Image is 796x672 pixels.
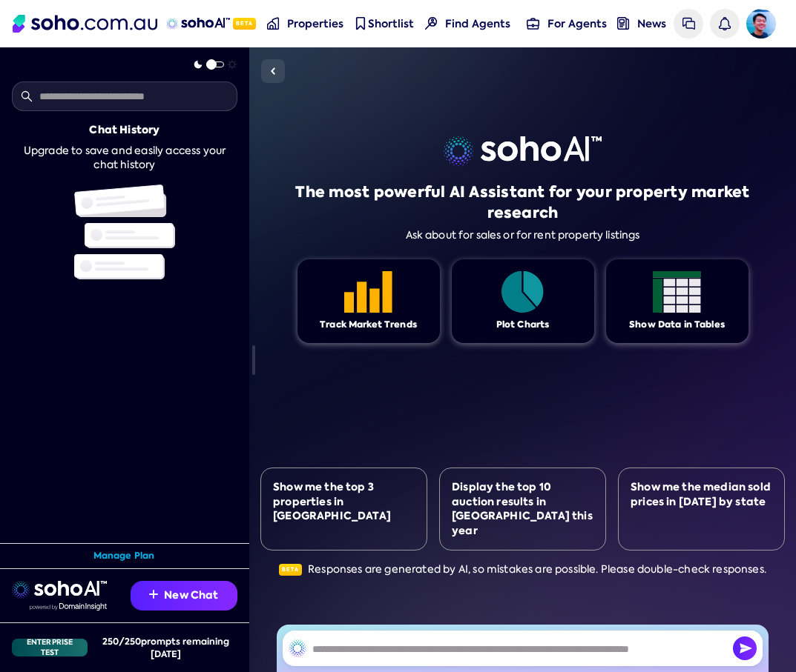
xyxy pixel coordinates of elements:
[149,590,158,599] img: Recommendation icon
[264,62,282,80] img: Sidebar toggle icon
[631,480,772,509] div: Show me the median sold prices in [DATE] by state
[93,550,155,562] a: Manage Plan
[718,17,731,30] img: bell icon
[733,636,757,660] img: Send icon
[674,9,703,39] a: Messages
[547,16,607,31] span: For Agents
[406,229,640,242] div: Ask about for sales or for rent property listings
[131,581,237,611] button: New Chat
[637,16,666,31] span: News
[710,9,740,39] a: Notifications
[30,603,107,611] img: Data provided by Domain Insight
[12,581,107,599] img: sohoai logo
[344,271,392,313] img: Feature 1 icon
[93,635,237,660] div: 250 / 250 prompts remaining [DATE]
[444,136,602,166] img: sohoai logo
[746,9,776,39] img: Avatar of Martin Verdejo
[279,562,766,577] div: Responses are generated by AI, so mistakes are possible. Please double-check responses.
[496,319,550,331] div: Plot Charts
[354,17,366,30] img: shortlist-nav icon
[617,17,630,30] img: news-nav icon
[320,319,417,331] div: Track Market Trends
[74,184,175,279] img: Chat history illustration
[279,564,302,576] span: Beta
[682,17,695,30] img: messages icon
[425,17,438,30] img: Find agents icon
[13,15,157,33] img: Soho Logo
[445,16,510,31] span: Find Agents
[260,182,785,223] h1: The most powerful AI Assistant for your property market research
[629,319,725,331] div: Show Data in Tables
[287,16,343,31] span: Properties
[289,639,306,657] img: SohoAI logo black
[12,639,88,656] div: Enterprise Test
[12,144,237,173] div: Upgrade to save and easily access your chat history
[233,18,256,30] span: Beta
[273,480,415,524] div: Show me the top 3 properties in [GEOGRAPHIC_DATA]
[499,271,547,313] img: Feature 1 icon
[89,123,159,138] div: Chat History
[267,17,280,30] img: properties-nav icon
[452,480,593,538] div: Display the top 10 auction results in [GEOGRAPHIC_DATA] this year
[733,636,757,660] button: Send
[653,271,701,313] img: Feature 1 icon
[368,16,414,31] span: Shortlist
[166,18,229,30] img: sohoAI logo
[527,17,539,30] img: for-agents-nav icon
